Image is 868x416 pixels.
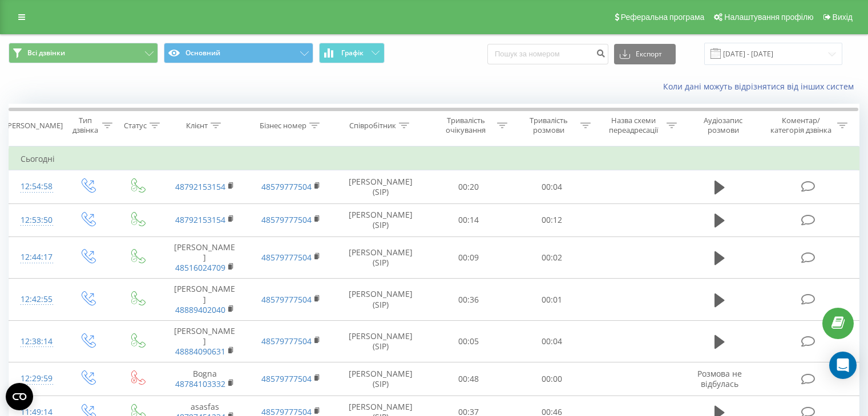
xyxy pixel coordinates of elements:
[21,368,51,390] div: 12:29:59
[724,13,813,22] span: Налаштування профілю
[510,279,593,321] td: 00:01
[261,373,312,384] a: 48579777504
[21,246,51,268] div: 12:44:17
[341,49,364,57] span: Графік
[427,320,510,362] td: 00:05
[510,236,593,279] td: 00:02
[319,43,385,63] button: Графік
[614,44,676,64] button: Експорт
[510,170,593,203] td: 00:04
[510,320,593,362] td: 00:04
[833,13,853,22] span: Вихід
[175,378,225,389] a: 48784103332
[427,203,510,236] td: 00:14
[260,121,306,130] div: Бізнес номер
[510,203,593,236] td: 00:12
[487,44,608,64] input: Пошук за номером
[520,116,578,135] div: Тривалість розмови
[175,181,225,192] a: 48792153154
[334,362,427,395] td: [PERSON_NAME] (SIP)
[21,209,51,231] div: 12:53:50
[186,121,208,130] div: Клієнт
[9,148,859,170] td: Сьогодні
[21,288,51,311] div: 12:42:55
[162,362,248,395] td: Bogna
[124,121,147,130] div: Статус
[6,383,33,410] button: Open CMP widget
[5,121,63,130] div: [PERSON_NAME]
[438,116,495,135] div: Тривалість очікування
[27,48,65,58] span: Всі дзвінки
[829,352,857,379] div: Open Intercom Messenger
[621,13,705,22] span: Реферальна програма
[21,176,51,198] div: 12:54:58
[663,81,859,92] a: Коли дані можуть відрізнятися вiд інших систем
[21,331,51,353] div: 12:38:14
[261,336,312,346] a: 48579777504
[427,170,510,203] td: 00:20
[334,170,427,203] td: [PERSON_NAME] (SIP)
[510,362,593,395] td: 00:00
[261,214,312,225] a: 48579777504
[604,116,664,135] div: Назва схеми переадресації
[349,121,396,130] div: Співробітник
[690,116,757,135] div: Аудіозапис розмови
[427,279,510,321] td: 00:36
[175,214,225,225] a: 48792153154
[162,320,248,362] td: [PERSON_NAME]
[9,43,158,63] button: Всі дзвінки
[261,294,312,305] a: 48579777504
[427,236,510,279] td: 00:09
[427,362,510,395] td: 00:48
[175,262,225,273] a: 48516024709
[162,236,248,279] td: [PERSON_NAME]
[334,320,427,362] td: [PERSON_NAME] (SIP)
[768,116,834,135] div: Коментар/категорія дзвінка
[175,304,225,315] a: 48889402040
[261,181,312,192] a: 48579777504
[162,279,248,321] td: [PERSON_NAME]
[261,252,312,263] a: 48579777504
[175,346,225,357] a: 48884090631
[164,43,313,63] button: Основний
[334,203,427,236] td: [PERSON_NAME] (SIP)
[334,279,427,321] td: [PERSON_NAME] (SIP)
[334,236,427,279] td: [PERSON_NAME] (SIP)
[72,116,99,135] div: Тип дзвінка
[697,368,742,389] span: Розмова не відбулась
